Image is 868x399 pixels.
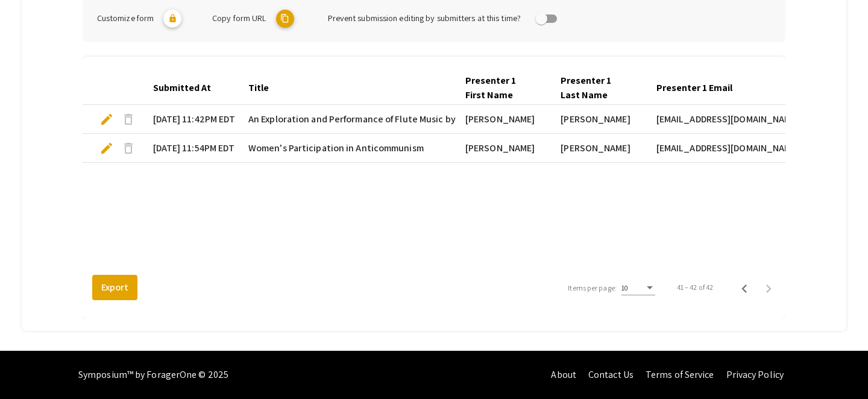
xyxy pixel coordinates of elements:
div: 41 – 42 of 42 [677,282,713,293]
span: delete [121,112,136,127]
div: Presenter 1 First Name [465,74,541,102]
button: Export [92,275,137,300]
a: Privacy Policy [726,368,784,381]
mat-cell: [EMAIL_ADDRESS][DOMAIN_NAME] [647,105,794,134]
mat-select: Items per page: [621,284,655,292]
div: Symposium™ by ForagerOne © 2025 [78,351,228,399]
span: edit [99,141,114,156]
span: Copy form URL [212,12,266,24]
mat-icon: copy URL [276,10,294,28]
div: Title [248,81,269,95]
a: Terms of Service [646,368,714,381]
iframe: Chat [9,345,51,390]
div: Title [248,81,280,95]
mat-cell: [DATE] 11:42PM EDT [143,105,239,134]
mat-cell: [PERSON_NAME] [456,134,551,163]
div: Presenter 1 Last Name [561,74,637,102]
div: Presenter 1 Email [656,81,743,95]
div: Items per page: [568,283,617,294]
span: edit [99,112,114,127]
span: Women's Participation in Anticommunism [248,141,424,156]
a: About [551,368,576,381]
button: Next page [756,275,781,300]
span: Customize form [97,12,154,24]
mat-icon: lock [163,10,181,28]
mat-cell: [PERSON_NAME] [551,105,646,134]
div: Presenter 1 Last Name [561,74,626,102]
div: Submitted At [153,81,222,95]
span: delete [121,141,136,156]
div: Presenter 1 First Name [465,74,530,102]
mat-cell: [PERSON_NAME] [456,105,551,134]
span: 10 [621,283,628,292]
mat-cell: [DATE] 11:54PM EDT [143,134,239,163]
mat-cell: [PERSON_NAME] [551,134,646,163]
mat-cell: [EMAIL_ADDRESS][DOMAIN_NAME] [647,134,794,163]
div: Submitted At [153,81,211,95]
button: Previous page [732,275,756,300]
span: An Exploration and Performance of Flute Music by Diverse Women Composers [248,112,571,127]
a: Contact Us [588,368,634,381]
span: Prevent submission editing by submitters at this time? [328,12,521,24]
div: Presenter 1 Email [656,81,732,95]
